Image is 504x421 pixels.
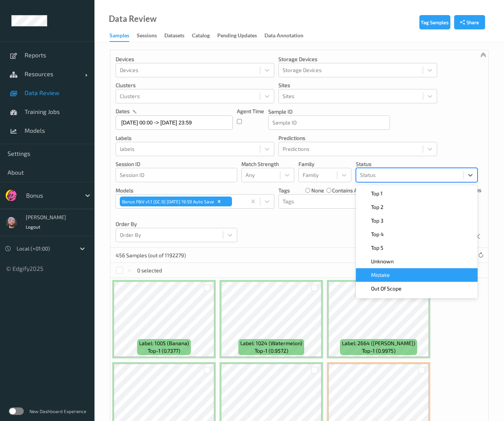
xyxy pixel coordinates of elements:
p: Predictions [278,134,437,142]
div: Remove Bonus F&V v1.1 [GC.9] 2025-10-08 19:59 Auto Save [215,197,223,206]
div: Data Review [109,15,156,23]
p: Agent Time [237,108,264,115]
div: Data Annotation [264,32,303,41]
button: Tag Samples [419,15,450,29]
span: Top 2 [371,203,383,211]
a: Samples [110,31,137,42]
button: Share [454,15,485,29]
div: Sessions [137,32,157,41]
a: Datasets [164,31,192,41]
span: Label: 1024 (Watermelon) [240,340,302,347]
span: top-1 (0.9975) [362,347,396,355]
span: Top 4 [371,230,384,238]
p: Devices [116,55,274,63]
a: Pending Updates [217,31,264,41]
p: 456 Samples (out of 1192279) [116,252,186,259]
span: Unknown [371,258,394,265]
span: Top 1 [371,190,383,197]
p: Match Strength [241,160,294,168]
label: contains any [332,187,363,194]
p: Sites [278,81,437,89]
span: Label: 1005 (Banana) [139,340,189,347]
div: Datasets [164,32,184,41]
span: Top 5 [371,244,383,252]
span: Out Of Scope [371,285,402,292]
p: Status [356,160,478,168]
span: Label: 2664 ([PERSON_NAME]) [342,340,415,347]
div: Pending Updates [217,32,257,41]
p: Family [298,160,351,168]
span: top-1 (0.7377) [148,347,180,355]
p: Tags [278,187,290,194]
div: Catalog [192,32,210,41]
p: dates [116,108,130,115]
p: Sample ID [268,108,390,115]
a: Catalog [192,31,217,41]
span: Mistake [371,271,390,279]
p: labels [116,134,274,142]
p: Storage Devices [278,55,437,63]
a: Data Annotation [264,31,311,41]
div: Bonus F&V v1.1 [GC.9] [DATE] 19:59 Auto Save [120,197,215,206]
p: Session ID [116,160,237,168]
span: Top 3 [371,217,383,224]
div: Samples [110,32,129,42]
span: top-1 (0.9572) [255,347,288,355]
p: Order By [116,220,237,228]
p: Models [116,187,274,194]
p: 0 selected [137,267,162,274]
a: Sessions [137,31,164,41]
label: none [311,187,324,194]
p: Clusters [116,81,274,89]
